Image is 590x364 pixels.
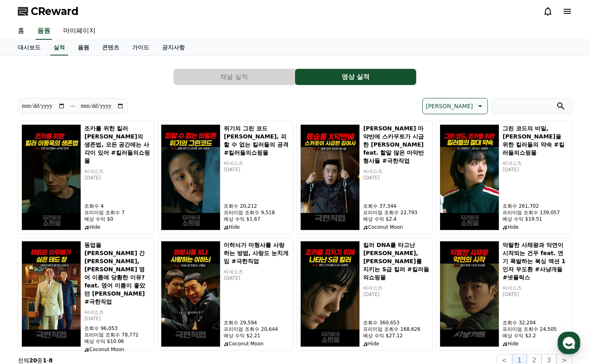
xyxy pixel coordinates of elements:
[297,237,433,351] button: 킬러 DNA를 타고난 김혜준, 조카를 지키는 S급 킬러 #킬러들의쇼핑몰 킬러 DNA를 타고난 [PERSON_NAME], [PERSON_NAME]를 지키는 S급 킬러 #킬러들의...
[126,40,156,55] a: 가이드
[74,269,84,276] span: 대화
[84,346,150,353] p: Coconut Moon
[157,237,293,351] button: 이하늬가 마형사를 사랑하는 방법, 사랑도 눈치게임 #극한직업 이하늬가 마형사를 사랑하는 방법, 사랑도 눈치게임 #극한직업 씨네쇼츠 [DATE] 조회수 29,594 프리미엄 조...
[84,203,150,209] p: 조회수 4
[84,168,150,175] p: 씨네쇼츠
[84,332,150,338] p: 프리미엄 조회수 78,772
[363,209,429,216] p: 프리미엄 조회수 22,793
[502,124,569,157] h5: 그린 코드의 비밀, [PERSON_NAME]을 위한 킬러들의 약속 #킬러들의쇼핑몰
[502,285,569,291] p: 씨네쇼츠
[426,100,473,112] p: [PERSON_NAME]
[224,332,290,339] p: 예상 수익 $2.21
[53,257,105,277] a: 대화
[49,357,53,364] strong: 8
[502,224,569,230] p: Hide
[173,69,295,85] button: 채널 실적
[84,325,150,332] p: 조회수 96,053
[363,332,429,339] p: 예상 수익 $27.12
[84,124,150,165] h5: 조카를 위한 킬러 [PERSON_NAME]의 생존법, 모든 공간에는 사각이 있어 #킬러들의쇼핑몰
[29,357,37,364] strong: 20
[502,209,569,216] p: 프리미엄 조회수 139,057
[224,124,290,157] h5: 위기의 그린 코드 [PERSON_NAME], 피할 수 없는 킬러들의 공격 #킬러들의쇼핑몰
[43,357,47,364] strong: 1
[502,166,569,173] p: [DATE]
[502,319,569,326] p: 조회수 32,204
[363,124,429,165] h5: [PERSON_NAME] 마약반에 스카우트가 시급한 [PERSON_NAME] feat. 할말 많은 마약반 형사들 #극한직업
[2,257,53,277] a: 홈
[57,23,102,40] a: 마이페이지
[173,69,295,85] a: 채널 실적
[224,203,290,209] p: 조회수 20,212
[11,23,31,40] a: 홈
[295,69,417,85] a: 영상 실적
[440,124,499,230] img: 그린 코드의 비밀, 김혜준을 위한 킬러들의 약속 #킬러들의쇼핑몰
[224,209,290,216] p: 프리미엄 조회수 9,518
[224,224,290,230] p: Hide
[224,241,290,265] h5: 이하늬가 마형사를 사랑하는 방법, 사랑도 눈치게임 #극한직업
[502,160,569,166] p: 씨네쇼츠
[502,216,569,222] p: 예상 수익 $19.51
[224,341,290,347] p: Coconut Moon
[161,241,220,347] img: 이하늬가 마형사를 사랑하는 방법, 사랑도 눈치게임 #극한직업
[21,241,81,347] img: 동업을 제안하러 간 신하균, 테드창 영어 이름에 당황한 이유? feat. 영어 이름이 좋았던 오정세 #극한직업
[224,268,290,275] p: 씨네쇼츠
[224,216,290,222] p: 예상 수익 $1.67
[363,241,429,281] h5: 킬러 DNA를 타고난 [PERSON_NAME], [PERSON_NAME]를 지키는 S급 킬러 #킬러들의쇼핑몰
[224,275,290,281] p: [DATE]
[224,319,290,326] p: 조회수 29,594
[502,291,569,298] p: [DATE]
[18,5,79,18] a: CReward
[502,341,569,347] p: Hide
[31,5,79,18] span: CReward
[21,124,81,230] img: 조카를 위한 킬러 이동욱의 생존법, 모든 공간에는 사각이 있어 #킬러들의쇼핑몰
[363,341,429,347] p: Hide
[363,224,429,230] p: Coconut Moon
[84,209,150,216] p: 프리미엄 조회수 7
[125,269,135,275] span: 설정
[502,241,569,281] h5: 악랄한 사채왕과 악연이 시작되는 건우 feat. 연기 폭발하는 복싱 액션 1인자 우도환 #사냥개들 #넷플릭스
[84,338,150,345] p: 예상 수익 $10.06
[224,166,290,173] p: [DATE]
[50,40,68,55] a: 실적
[84,216,150,222] p: 예상 수익 $0
[18,121,154,234] button: 조카를 위한 킬러 이동욱의 생존법, 모든 공간에는 사각이 있어 #킬러들의쇼핑몰 조카를 위한 킬러 [PERSON_NAME]의 생존법, 모든 공간에는 사각이 있어 #킬러들의쇼핑몰...
[36,23,52,40] a: 음원
[363,175,429,181] p: [DATE]
[502,326,569,332] p: 프리미엄 조회수 24,505
[300,124,360,230] img: 류승룡 마약반에 스카우트가 시급한 김여사 feat. 할말 많은 마약반 형사들 #극한직업
[300,241,360,347] img: 킬러 DNA를 타고난 김혜준, 조카를 지키는 S급 킬러 #킬러들의쇼핑몰
[363,326,429,332] p: 프리미엄 조회수 168,626
[297,121,433,234] button: 류승룡 마약반에 스카우트가 시급한 김여사 feat. 할말 많은 마약반 형사들 #극한직업 [PERSON_NAME] 마약반에 스카우트가 시급한 [PERSON_NAME] feat....
[84,241,150,306] h5: 동업을 [PERSON_NAME] 간 [PERSON_NAME], [PERSON_NAME] 영어 이름에 당황한 이유? feat. 영어 이름이 좋았던 [PERSON_NAME] #극한직업
[436,121,572,234] button: 그린 코드의 비밀, 김혜준을 위한 킬러들의 약속 #킬러들의쇼핑몰 그린 코드의 비밀, [PERSON_NAME]을 위한 킬러들의 약속 #킬러들의쇼핑몰 씨네쇼츠 [DATE] 조회수...
[502,332,569,339] p: 예상 수익 $2.2
[422,98,488,114] button: [PERSON_NAME]
[70,101,75,111] p: ~
[502,203,569,209] p: 조회수 261,702
[26,269,30,275] span: 홈
[161,124,220,230] img: 위기의 그린 코드 김혜준, 피할 수 없는 킬러들의 공격 #킬러들의쇼핑몰
[84,309,150,315] p: 씨네쇼츠
[84,224,150,230] p: Hide
[96,40,126,55] a: 콘텐츠
[84,315,150,322] p: [DATE]
[363,203,429,209] p: 조회수 37,344
[71,40,96,55] a: 음원
[295,69,416,85] button: 영상 실적
[440,241,499,347] img: 악랄한 사채왕과 악연이 시작되는 건우 feat. 연기 폭발하는 복싱 액션 1인자 우도환 #사냥개들 #넷플릭스
[156,40,191,55] a: 공지사항
[363,285,429,291] p: 씨네쇼츠
[363,216,429,222] p: 예상 수익 $2.4
[224,326,290,332] p: 프리미엄 조회수 20,644
[363,291,429,298] p: [DATE]
[18,237,154,351] button: 동업을 제안하러 간 신하균, 테드창 영어 이름에 당황한 이유? feat. 영어 이름이 좋았던 오정세 #극한직업 동업을 [PERSON_NAME] 간 [PERSON_NAME], ...
[436,237,572,351] button: 악랄한 사채왕과 악연이 시작되는 건우 feat. 연기 폭발하는 복싱 액션 1인자 우도환 #사냥개들 #넷플릭스 악랄한 사채왕과 악연이 시작되는 건우 feat. 연기 폭발하는 복...
[105,257,156,277] a: 설정
[84,175,150,181] p: [DATE]
[363,168,429,175] p: 씨네쇼츠
[11,40,47,55] a: 대시보드
[224,160,290,166] p: 씨네쇼츠
[363,319,429,326] p: 조회수 360,653
[157,121,293,234] button: 위기의 그린 코드 김혜준, 피할 수 없는 킬러들의 공격 #킬러들의쇼핑몰 위기의 그린 코드 [PERSON_NAME], 피할 수 없는 킬러들의 공격 #킬러들의쇼핑몰 씨네쇼츠 [D...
